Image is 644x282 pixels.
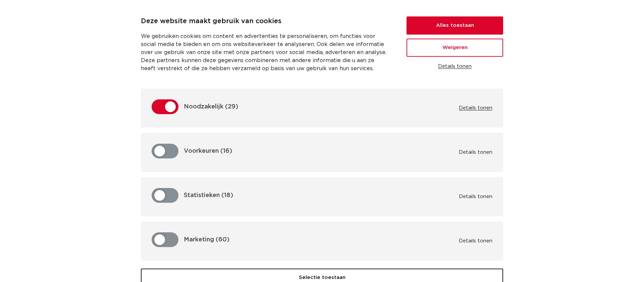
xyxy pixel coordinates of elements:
[459,149,492,155] button: Details tonen
[184,236,229,244] p: Marketing
[459,238,492,244] button: Details tonen
[184,103,238,111] p: Noodzakelijk
[141,32,390,73] p: We gebruiken cookies om content en advertenties te personaliseren, om functies voor social media ...
[184,147,232,155] p: Voorkeuren
[459,194,492,200] button: Details tonen
[407,16,503,35] button: Alles toestaan
[459,105,492,111] button: Details tonen
[407,39,503,57] button: Weigeren
[407,61,503,72] button: Details tonen
[141,16,390,27] p: Deze website maakt gebruik van cookies
[184,191,233,199] p: Statistieken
